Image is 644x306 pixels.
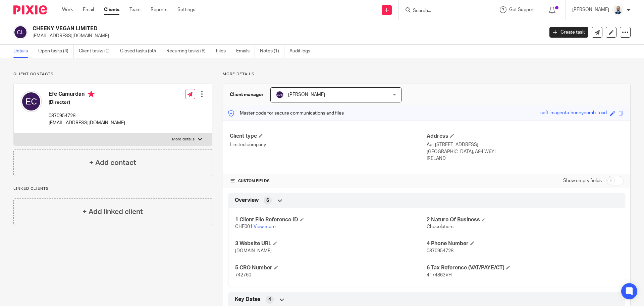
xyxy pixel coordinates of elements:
[235,197,259,204] span: Overview
[235,273,251,277] span: 742760
[276,91,284,99] img: svg%3E
[427,224,453,229] span: Chocolatiers
[236,45,255,58] a: Emails
[49,99,125,106] h5: (Director)
[166,45,211,58] a: Recurring tasks (6)
[13,45,33,58] a: Details
[230,91,264,98] h3: Client manager
[83,6,94,13] a: Email
[260,45,284,58] a: Notes (1)
[235,296,261,303] span: Key Dates
[230,141,427,148] p: Limited company
[254,224,276,229] a: View more
[427,249,453,253] span: 0870954728
[572,6,609,13] p: [PERSON_NAME]
[13,186,212,191] p: Linked clients
[223,72,631,77] p: More details
[563,177,602,184] label: Show empty fields
[228,110,344,117] p: Master code for secure communications and files
[509,7,535,12] span: Get Support
[427,148,624,155] p: [GEOGRAPHIC_DATA], A94 W6YI
[120,45,161,58] a: Closed tasks (50)
[13,25,28,39] img: svg%3E
[235,224,253,229] span: CHE001
[612,5,623,15] img: Mark%20LI%20profiler.png
[13,5,47,14] img: Pixie
[62,6,73,13] a: Work
[38,45,74,58] a: Open tasks (4)
[172,137,195,142] p: More details
[33,25,438,32] h2: CHEEKY VEGAN LIMITED
[20,91,42,112] img: svg%3E
[177,6,195,13] a: Settings
[427,216,618,223] h4: 2 Nature Of Business
[427,240,618,247] h4: 4 Phone Number
[427,133,624,140] h4: Address
[427,141,624,148] p: Apt [STREET_ADDRESS]
[83,207,143,217] h4: + Add linked client
[289,45,315,58] a: Audit logs
[427,264,618,271] h4: 6 Tax Reference (VAT/PAYE/CT)
[288,92,325,97] span: [PERSON_NAME]
[49,91,125,99] h4: Efe Camurdan
[235,216,427,223] h4: 1 Client File Reference ID
[216,45,231,58] a: Files
[88,91,95,97] i: Primary
[151,6,167,13] a: Reports
[89,158,136,168] h4: + Add contact
[129,6,141,13] a: Team
[49,120,125,126] p: [EMAIL_ADDRESS][DOMAIN_NAME]
[230,133,427,140] h4: Client type
[235,264,427,271] h4: 5 CRO Number
[549,27,588,38] a: Create task
[230,178,427,184] h4: CUSTOM FIELDS
[13,72,212,77] p: Client contacts
[427,273,452,277] span: 4174863VH
[540,110,607,117] div: soft-magenta-honeycomb-toad
[79,45,115,58] a: Client tasks (0)
[266,197,269,204] span: 6
[49,113,125,119] p: 0870954728
[268,296,271,303] span: 4
[235,240,427,247] h4: 3 Website URL
[412,8,473,14] input: Search
[427,155,624,162] p: IRELAND
[33,33,539,39] p: [EMAIL_ADDRESS][DOMAIN_NAME]
[235,249,272,253] span: [DOMAIN_NAME]
[104,6,119,13] a: Clients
